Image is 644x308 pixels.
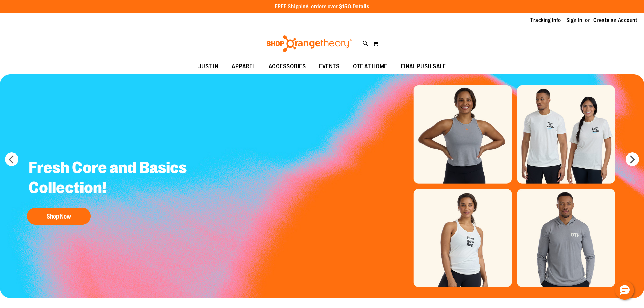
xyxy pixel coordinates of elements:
a: OTF AT HOME [346,59,394,74]
a: Details [353,4,369,10]
a: Fresh Core and Basics Collection! Shop Now [23,152,202,228]
button: Hello, have a question? Let’s chat. [615,281,634,300]
img: Shop Orangetheory [266,35,353,52]
a: Create an Account [593,17,638,24]
button: Shop Now [27,208,91,225]
span: FINAL PUSH SALE [401,59,446,74]
button: prev [5,152,18,166]
a: ACCESSORIES [262,59,313,74]
a: EVENTS [312,59,346,74]
span: EVENTS [319,59,339,74]
span: ACCESSORIES [269,59,306,74]
a: APPAREL [225,59,262,74]
h2: Fresh Core and Basics Collection! [23,152,202,204]
span: APPAREL [232,59,255,74]
span: OTF AT HOME [353,59,387,74]
p: FREE Shipping, orders over $150. [275,3,369,11]
a: Sign In [566,17,582,24]
a: Tracking Info [530,17,561,24]
a: FINAL PUSH SALE [394,59,453,74]
a: JUST IN [192,59,225,74]
button: next [626,152,639,166]
span: JUST IN [198,59,219,74]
